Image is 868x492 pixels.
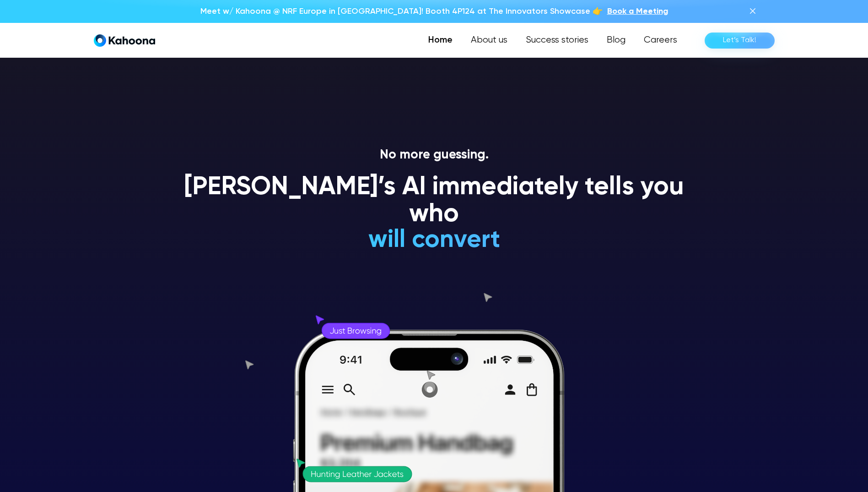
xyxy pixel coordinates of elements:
div: Let’s Talk! [723,33,756,48]
p: Meet w/ Kahoona @ NRF Europe in [GEOGRAPHIC_DATA]! Booth 4P124 at The Innovators Showcase 👉 [200,5,603,17]
h1: will convert [299,227,569,254]
g: Just Browsing [330,328,381,335]
h1: [PERSON_NAME]’s AI immediately tells you who [173,174,695,229]
a: Let’s Talk! [705,33,775,49]
g: Hunting Leather Jackets [312,471,404,479]
a: Book a Meeting [607,5,668,17]
a: Home [419,31,462,49]
a: home [94,34,155,47]
a: Success stories [517,31,598,49]
span: Book a Meeting [607,7,668,16]
a: About us [462,31,517,49]
p: No more guessing. [173,148,695,163]
a: Blog [598,31,635,49]
a: Careers [635,31,686,49]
